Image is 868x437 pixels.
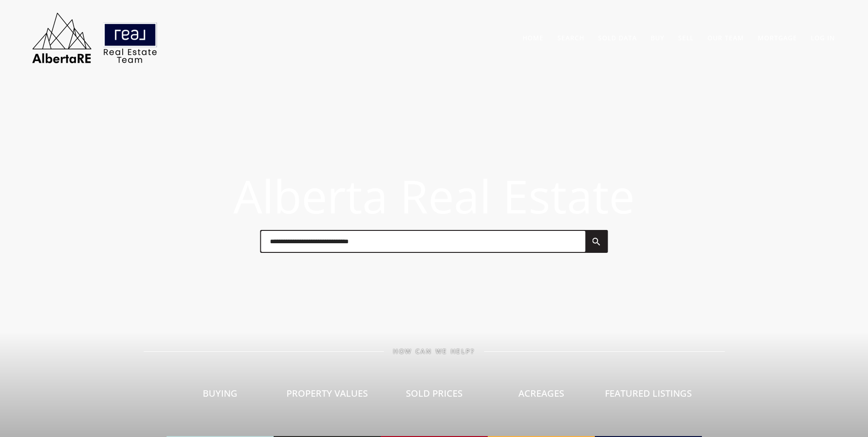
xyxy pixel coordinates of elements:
[523,33,544,42] a: Home
[605,387,692,399] span: Featured Listings
[286,387,368,399] span: Property Values
[651,33,664,42] a: Buy
[557,33,584,42] a: Search
[167,355,274,437] a: Buying
[406,387,463,399] span: Sold Prices
[758,33,797,42] a: Mortgage
[381,355,488,437] a: Sold Prices
[598,33,637,42] a: Sold Data
[811,33,835,42] a: Log In
[203,387,237,399] span: Buying
[707,33,744,42] a: Our Team
[488,355,595,437] a: Acreages
[274,355,381,437] a: Property Values
[595,355,702,437] a: Featured Listings
[518,387,564,399] span: Acreages
[678,33,694,42] a: Sell
[26,9,163,66] img: AlbertaRE Real Estate Team | Real Broker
